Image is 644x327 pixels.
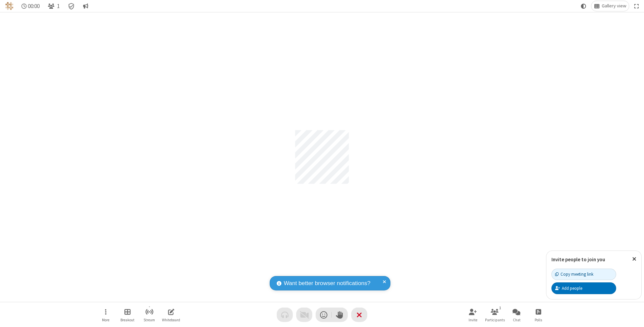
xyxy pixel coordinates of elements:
button: Manage Breakout Rooms [117,305,138,324]
span: Stream [144,318,155,322]
button: Send a reaction [316,308,332,322]
button: Copy meeting link [551,269,616,280]
button: Close popover [627,251,641,267]
button: Fullscreen [632,1,642,11]
button: Open chat [506,305,527,324]
button: Invite participants (⌘+Shift+I) [463,305,483,324]
span: 00:00 [28,3,40,9]
button: End or leave meeting [351,308,367,322]
span: 1 [57,3,60,9]
button: Open participant list [45,1,62,11]
div: 1 [497,305,503,311]
span: More [102,318,109,322]
span: Whiteboard [162,318,180,322]
label: Invite people to join you [551,256,605,263]
button: Raise hand [332,308,348,322]
span: Want better browser notifications? [284,279,370,288]
button: Start streaming [139,305,159,324]
span: Invite [469,318,477,322]
button: Add people [551,282,616,294]
div: Meeting details Encryption enabled [65,1,78,11]
button: Open poll [528,305,548,324]
div: Copy meeting link [555,271,593,277]
button: Open participant list [485,305,505,324]
span: Breakout [120,318,135,322]
span: Gallery view [602,3,626,9]
button: Video [296,308,312,322]
button: Change layout [591,1,629,11]
button: Using system theme [578,1,589,11]
button: Audio problem - check your Internet connection or call by phone [277,308,293,322]
button: Open menu [96,305,116,324]
button: Conversation [80,1,91,11]
span: Polls [535,318,542,322]
button: Open shared whiteboard [161,305,181,324]
div: Timer [19,1,43,11]
span: Chat [513,318,521,322]
span: Participants [485,318,505,322]
img: QA Selenium DO NOT DELETE OR CHANGE [5,2,13,10]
